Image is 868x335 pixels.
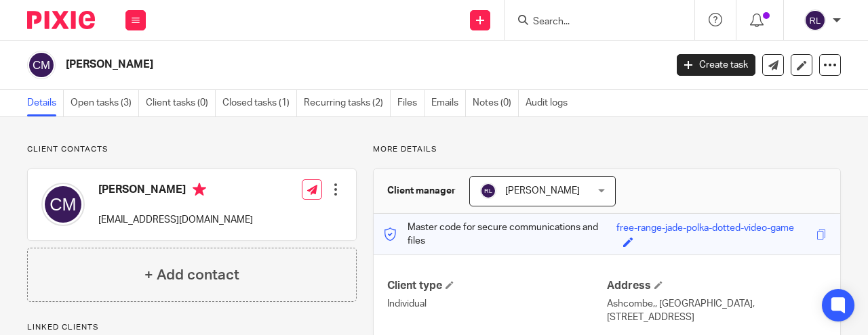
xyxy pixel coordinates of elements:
[304,90,391,116] a: Recurring tasks (2)
[397,90,425,116] a: Files
[616,221,794,237] div: free-range-jade-polka-dotted-video-game
[505,186,580,196] span: [PERSON_NAME]
[387,279,607,293] h4: Client type
[66,58,538,72] h2: [PERSON_NAME]
[480,183,496,199] img: svg%3E
[387,184,456,198] h3: Client manager
[146,90,216,116] a: Client tasks (0)
[607,297,827,311] p: Ashcombe,, [GEOGRAPHIC_DATA],
[98,213,253,227] p: [EMAIL_ADDRESS][DOMAIN_NAME]
[384,221,616,248] p: Master code for secure communications and files
[27,322,357,333] p: Linked clients
[387,297,607,311] p: Individual
[71,90,139,116] a: Open tasks (3)
[27,144,357,155] p: Client contacts
[98,183,253,200] h4: [PERSON_NAME]
[27,11,95,29] img: Pixie
[677,54,755,76] a: Create task
[41,183,85,226] img: svg%3E
[27,51,56,79] img: svg%3E
[144,265,239,286] h4: + Add contact
[532,16,654,28] input: Search
[804,9,826,31] img: svg%3E
[431,90,466,116] a: Emails
[607,279,827,293] h4: Address
[193,183,206,196] i: Primary
[27,90,64,116] a: Details
[607,311,827,324] p: [STREET_ADDRESS]
[373,144,841,155] p: More details
[526,90,574,116] a: Audit logs
[473,90,519,116] a: Notes (0)
[222,90,297,116] a: Closed tasks (1)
